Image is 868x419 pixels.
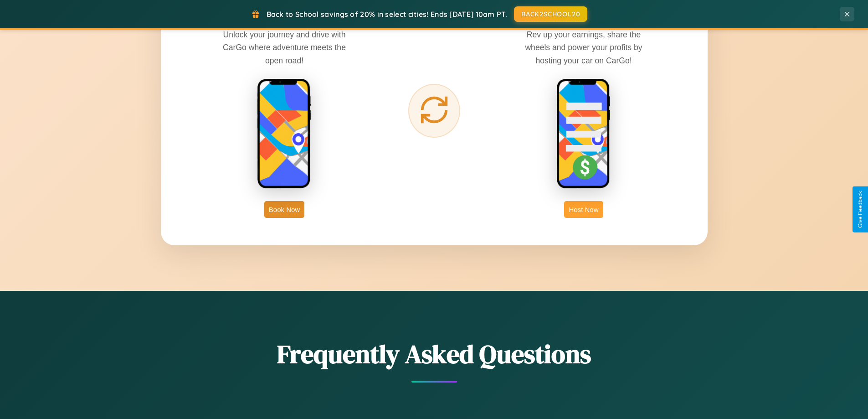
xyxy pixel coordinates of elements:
button: Book Now [264,201,304,218]
img: rent phone [257,78,312,190]
button: Host Now [564,201,603,218]
span: Back to School savings of 20% in select cities! Ends [DATE] 10am PT. [267,10,507,19]
p: Rev up your earnings, share the wheels and power your profits by hosting your car on CarGo! [515,28,652,67]
p: Unlock your journey and drive with CarGo where adventure meets the open road! [216,28,353,67]
button: BACK2SCHOOL20 [514,6,587,22]
img: host phone [556,78,611,190]
div: Give Feedback [857,191,863,228]
h2: Frequently Asked Questions [161,336,708,372]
